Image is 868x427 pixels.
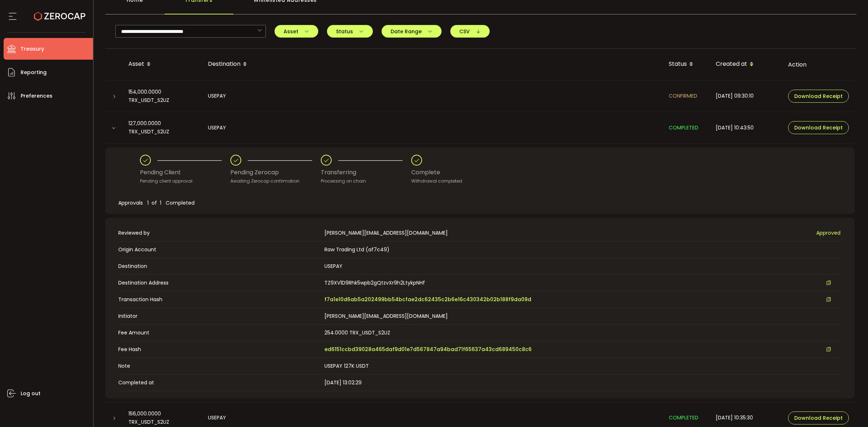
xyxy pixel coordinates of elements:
span: Reporting [21,67,47,78]
div: USEPAY [202,124,663,132]
button: Status [327,25,373,38]
span: USEPAY [324,262,342,270]
button: CSV [450,25,490,38]
div: Pending Zerocap [230,166,321,179]
span: Approved [816,229,841,237]
span: Destination Address [118,279,321,287]
span: Raw Trading Ltd (af7c49) [324,246,390,253]
span: COMPLETED [669,414,698,421]
span: Download Receipt [794,415,843,420]
span: CONFIRMED [669,92,697,99]
span: ed6151ccbd39028a465daf9d01e7d567847a94bad71f65637a43cd689450c8c6 [324,346,532,353]
div: Action [782,60,855,69]
div: USEPAY [202,414,663,422]
span: Date Range [391,29,433,34]
span: COMPLETED [669,124,698,131]
div: Transferring [321,166,411,179]
div: Processing on chain [321,178,411,185]
span: Approvals 1 of 1 Completed [118,199,195,206]
div: Status [663,58,710,71]
div: Pending Client [140,166,230,179]
span: USEPAY 127K USDT [324,362,369,370]
div: Pending client approval [140,178,230,185]
span: Completed at [118,379,321,387]
span: Reviewed by [118,229,321,237]
button: Date Range [382,25,442,38]
span: Note [118,362,321,370]
div: [DATE] 10:35:30 [710,414,782,422]
span: Log out [21,388,41,399]
span: Download Receipt [794,125,843,130]
span: Fee Amount [118,329,321,337]
span: CSV [459,29,481,34]
button: Download Receipt [788,411,849,424]
div: USEPAY [202,92,663,100]
span: Origin Account [118,246,321,253]
span: [PERSON_NAME][EMAIL_ADDRESS][DOMAIN_NAME] [324,312,448,320]
span: Destination [118,262,321,270]
span: Asset [284,29,309,34]
div: Created at [710,58,782,71]
div: [DATE] 09:30:10 [710,92,782,100]
span: Fee Hash [118,346,321,353]
div: 156,000.0000 TRX_USDT_S2UZ [123,410,202,426]
div: Complete [411,166,462,179]
span: 254.0000 TRX_USDT_S2UZ [324,329,390,336]
div: Withdrawal completed [411,178,462,185]
iframe: Chat Widget [832,392,868,427]
div: [DATE] 10:43:50 [710,124,782,132]
span: Status [336,29,364,34]
button: Asset [275,25,318,38]
span: TZ9XV1D9Rhk5wpb2gQtzvXr9h2LtykpNHf [324,279,425,287]
div: 127,000.0000 TRX_USDT_S2UZ [123,119,202,136]
button: Download Receipt [788,121,849,134]
div: Destination [202,58,663,71]
span: f7a1e10d6ab5a202499bb54bcfae2dc62435c2b6e16c430342b02b188f9da09d [324,296,531,303]
span: Download Receipt [794,94,843,99]
div: Awaiting Zerocap confirmation [230,178,321,185]
div: 154,000.0000 TRX_USDT_S2UZ [123,88,202,104]
span: Initiator [118,312,321,320]
button: Download Receipt [788,90,849,103]
span: Preferences [21,91,52,101]
span: Transaction Hash [118,296,321,303]
span: Treasury [21,44,44,54]
span: [DATE] 13:02:29 [324,379,362,386]
span: [PERSON_NAME][EMAIL_ADDRESS][DOMAIN_NAME] [324,229,448,237]
div: Asset [123,58,202,71]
